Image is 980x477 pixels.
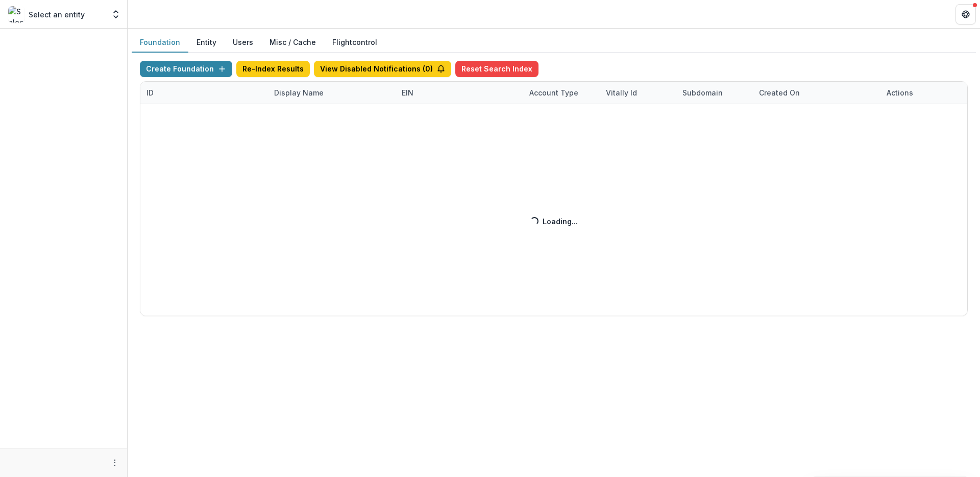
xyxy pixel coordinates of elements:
button: Get Help [955,4,976,25]
p: Select an entity [29,9,85,20]
button: Misc / Cache [261,33,324,53]
button: Users [225,33,261,53]
a: Flightcontrol [332,37,377,47]
img: Select an entity [8,6,24,22]
button: Foundation [132,33,188,53]
button: Open entity switcher [109,4,123,25]
button: More [109,457,121,469]
button: Entity [188,33,225,53]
